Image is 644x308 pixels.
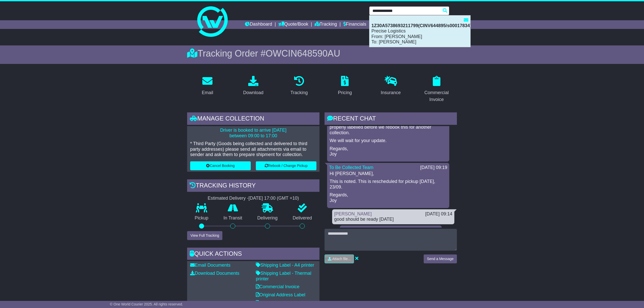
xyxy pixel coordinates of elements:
div: Tracking [291,89,308,96]
div: RECENT CHAT [325,112,457,126]
a: Download [240,74,267,98]
a: Commercial Invoice [256,284,299,289]
a: Commercial Invoice [416,74,457,105]
a: Pricing [335,74,355,98]
a: [PERSON_NAME] [334,211,372,216]
div: Email [202,89,213,96]
p: Regards, Joy [330,192,447,203]
div: [DATE] 09:19 [420,165,447,170]
p: Hi [PERSON_NAME], [330,171,447,177]
a: Tracking [315,20,337,29]
div: Tracking history [187,179,319,193]
p: Driver is booked to arrive [DATE] between 09:00 to 17:00 [190,128,316,139]
a: Insurance [377,74,404,98]
p: * Third Party (Goods being collected and delivered to third party addresses) please send all atta... [190,141,316,158]
div: [DATE] 17:00 (GMT +10) [248,196,299,201]
button: Cancel Booking [190,161,251,170]
div: Pricing [338,89,352,96]
a: Financials [343,20,366,29]
a: Shipping Label - A4 printer [256,263,314,268]
p: Delivering [250,215,285,221]
span: OWCIN648590AU [266,48,340,59]
a: To Be Collected Team [329,165,373,170]
div: Estimated Delivery - [187,196,319,201]
span: © One World Courier 2025. All rights reserved. [110,302,183,306]
p: Pickup [187,215,216,221]
button: View Full Tracking [187,231,222,240]
p: Delivered [285,215,320,221]
p: This is noted. This is rescheduled for pickup [DATE], 23/09. [330,179,447,190]
div: : Precise Logistics From: [PERSON_NAME] To: [PERSON_NAME] [369,15,470,47]
div: Insurance [381,89,401,96]
div: Manage collection [187,112,319,126]
a: Email Documents [190,263,230,268]
div: Quick Actions [187,248,319,261]
div: Commercial Invoice [419,89,454,103]
p: We will wait for your update. [330,138,447,144]
a: Quote/Book [278,20,308,29]
p: In Transit [216,215,250,221]
div: Tracking Order # [187,48,457,59]
a: Dashboard [245,20,272,29]
div: Download [243,89,263,96]
strong: 1Z30A5738693211799(CINV644895/s00017834) [371,23,471,28]
a: Email [199,74,217,98]
a: Tracking [287,74,311,98]
a: Download Documents [190,271,239,276]
button: Send a Message [424,254,457,263]
a: Address Label [256,300,289,305]
p: Regards, Joy [330,146,447,157]
div: good should be ready [DATE] [334,217,452,222]
a: Original Address Label [256,292,305,297]
button: Rebook / Change Pickup [256,161,316,170]
a: Shipping Label - Thermal printer [256,271,311,281]
div: [DATE] 09:14 [425,211,452,217]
